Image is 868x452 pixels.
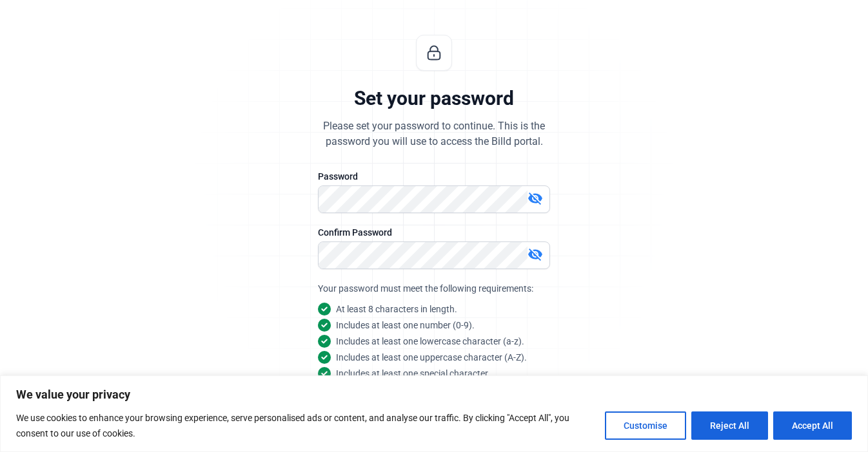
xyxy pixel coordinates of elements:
p: We use cookies to enhance your browsing experience, serve personalised ads or content, and analys... [16,410,595,441]
div: Your password must meet the following requirements: [318,282,550,295]
mat-icon: visibility_off [528,191,543,206]
button: Accept All [773,411,852,440]
snap: Includes at least one special character. (^ $ * . [ ] { } ( ) ? - " ! @ # % & / , > < ' : ; | _ ~... [336,367,520,393]
div: Password [318,170,550,183]
div: Confirm Password [318,226,550,239]
snap: Includes at least one number (0-9). [336,319,475,332]
mat-icon: visibility_off [528,247,543,262]
p: We value your privacy [16,387,852,402]
div: Set your password [354,86,514,111]
snap: At least 8 characters in length. [336,303,457,315]
div: Please set your password to continue. This is the password you will use to access the Billd portal. [323,118,545,149]
button: Reject All [691,411,768,440]
button: Customise [605,411,686,440]
snap: Includes at least one lowercase character (a-z). [336,335,524,348]
snap: Includes at least one uppercase character (A-Z). [336,351,527,364]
